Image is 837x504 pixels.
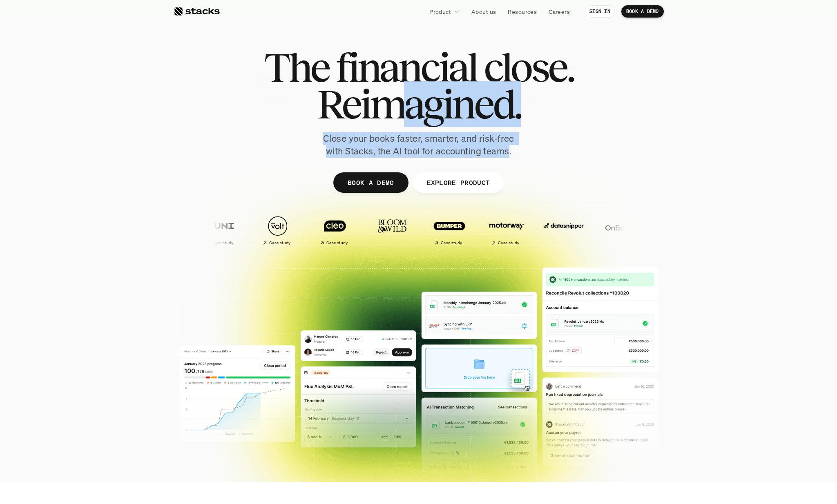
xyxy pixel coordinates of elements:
span: The [264,49,329,86]
h2: Case study [268,241,290,245]
a: Privacy Policy [96,156,132,161]
a: Case study [308,212,361,249]
span: Reimagined. [317,86,520,123]
a: About us [466,4,501,19]
p: EXPLORE PRODUCT [426,176,490,188]
a: BOOK A DEMO [333,172,408,193]
a: BOOK A DEMO [621,5,664,18]
a: Resources [503,4,542,19]
h2: Case study [440,241,462,245]
p: BOOK A DEMO [626,9,659,14]
p: Careers [549,7,570,16]
a: Case study [422,212,475,249]
a: Case study [250,212,304,249]
p: Close your books faster, smarter, and risk-free with Stacks, the AI tool for accounting teams. [317,132,521,158]
a: Case study [479,212,532,249]
p: SIGN IN [589,9,610,14]
span: close. [484,49,574,86]
h2: Case study [326,241,347,245]
a: EXPLORE PRODUCT [412,172,504,193]
p: Resources [508,7,537,16]
h2: Case study [211,241,233,245]
a: Case study [193,212,246,249]
a: Careers [544,4,575,19]
p: BOOK A DEMO [347,176,394,188]
p: About us [471,7,496,16]
p: Product [429,7,451,16]
h2: Case study [497,241,519,245]
span: financial [336,49,477,86]
a: SIGN IN [585,5,615,18]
